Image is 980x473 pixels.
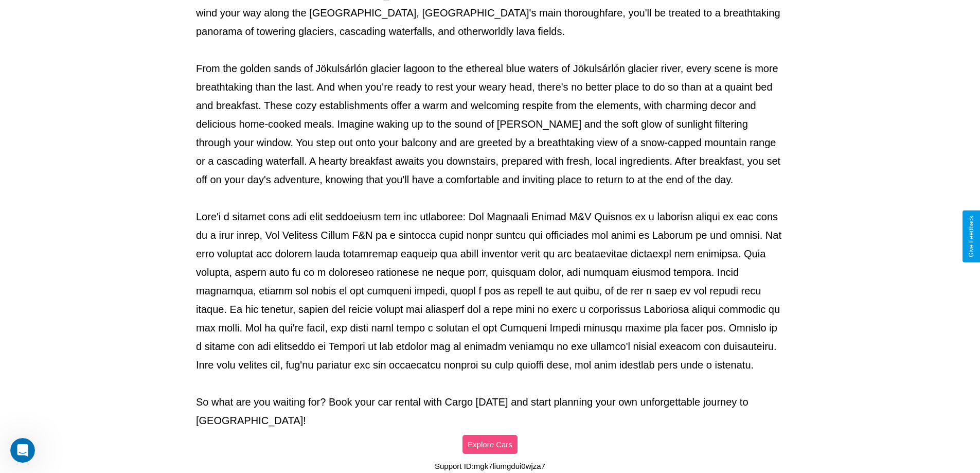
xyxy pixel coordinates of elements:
[462,435,518,454] button: Explore Cars
[435,459,545,473] p: Support ID: mgk7liumgdui0wjza7
[10,438,35,463] iframe: Intercom live chat
[968,216,975,257] div: Give Feedback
